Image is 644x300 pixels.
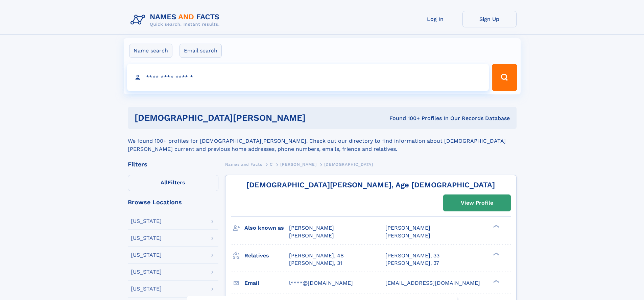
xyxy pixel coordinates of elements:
label: Filters [128,175,218,191]
a: [PERSON_NAME], 33 [385,252,439,259]
a: [PERSON_NAME] [280,160,316,168]
a: [PERSON_NAME], 37 [385,259,439,267]
div: [US_STATE] [131,218,162,224]
div: We found 100+ profiles for [DEMOGRAPHIC_DATA][PERSON_NAME]. Check out our directory to find infor... [128,129,517,153]
span: [PERSON_NAME] [385,225,430,231]
div: Browse Locations [128,199,218,205]
a: Sign Up [462,11,517,27]
label: Name search [129,44,172,58]
div: Found 100+ Profiles In Our Records Database [348,115,510,122]
div: View Profile [461,195,493,211]
span: C [270,162,273,167]
span: [EMAIL_ADDRESS][DOMAIN_NAME] [385,280,480,286]
input: search input [127,64,489,91]
div: ❯ [492,279,500,283]
label: Email search [180,44,222,58]
a: Names and Facts [225,160,262,168]
a: Log In [408,11,462,27]
div: [US_STATE] [131,235,162,241]
div: [US_STATE] [131,252,162,258]
div: [US_STATE] [131,269,162,275]
a: [PERSON_NAME], 48 [289,252,344,259]
div: Filters [128,161,218,167]
div: [US_STATE] [131,286,162,292]
h1: [DEMOGRAPHIC_DATA][PERSON_NAME] [135,114,348,122]
span: [PERSON_NAME] [385,232,430,239]
a: View Profile [444,195,510,211]
div: ❯ [492,224,500,229]
span: [DEMOGRAPHIC_DATA] [324,162,373,167]
span: All [161,179,168,186]
h3: Relatives [244,250,289,261]
a: [PERSON_NAME], 31 [289,259,342,267]
img: Logo Names and Facts [128,11,225,29]
a: C [270,160,273,168]
span: [PERSON_NAME] [280,162,316,167]
div: ❯ [492,252,500,256]
span: [PERSON_NAME] [289,225,334,231]
h3: Also known as [244,222,289,234]
button: Search Button [492,64,517,91]
a: [DEMOGRAPHIC_DATA][PERSON_NAME], Age [DEMOGRAPHIC_DATA] [246,181,495,189]
h3: Email [244,277,289,289]
span: [PERSON_NAME] [289,232,334,239]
